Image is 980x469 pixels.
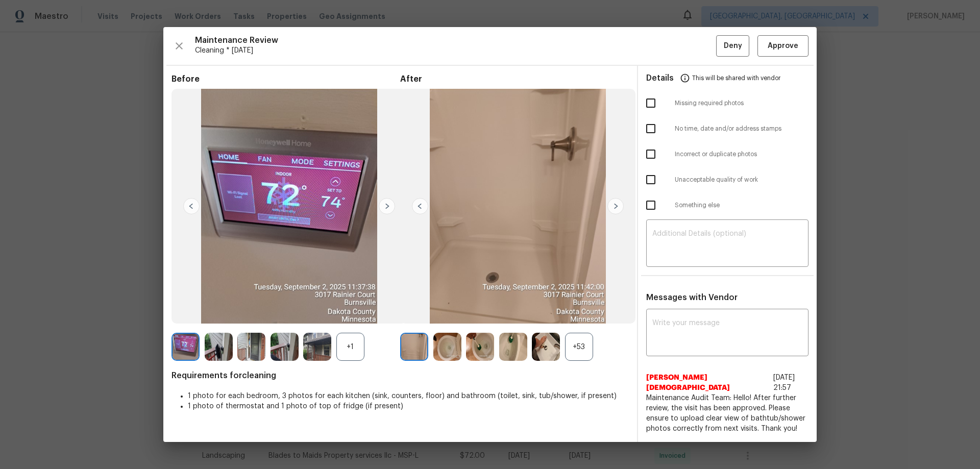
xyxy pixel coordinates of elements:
span: Requirements for cleaning [171,371,629,381]
div: Missing required photos [638,90,817,116]
div: Something else [638,192,817,218]
div: +1 [336,333,364,361]
div: Incorrect or duplicate photos [638,141,817,167]
span: Approve [768,40,798,53]
span: This will be shared with vendor [692,66,780,90]
span: Something else [675,201,808,210]
li: 1 photo for each bedroom, 3 photos for each kitchen (sink, counters, floor) and bathroom (toilet,... [188,391,629,401]
span: [DATE] 21:57 [773,374,795,391]
img: right-chevron-button-url [607,198,624,214]
span: Unacceptable quality of work [675,176,808,184]
div: +53 [565,333,593,361]
span: Maintenance Audit Team: Hello! After further review, the visit has been approved. Please ensure t... [646,393,808,434]
div: No time, date and/or address stamps [638,116,817,141]
li: 1 photo of thermostat and 1 photo of top of fridge (if present) [188,401,629,411]
span: Deny [724,40,742,53]
span: After [400,74,629,84]
span: Incorrect or duplicate photos [675,150,808,159]
span: No time, date and/or address stamps [675,125,808,133]
span: Details [646,66,674,90]
img: left-chevron-button-url [412,198,428,214]
div: Unacceptable quality of work [638,167,817,192]
span: [PERSON_NAME][DEMOGRAPHIC_DATA] [646,373,769,393]
span: Before [171,74,400,84]
span: Missing required photos [675,99,808,108]
span: Cleaning * [DATE] [195,45,716,56]
img: right-chevron-button-url [379,198,395,214]
span: Messages with Vendor [646,293,738,302]
span: Maintenance Review [195,35,716,45]
img: left-chevron-button-url [183,198,200,214]
button: Approve [757,35,808,57]
button: Deny [716,35,749,57]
